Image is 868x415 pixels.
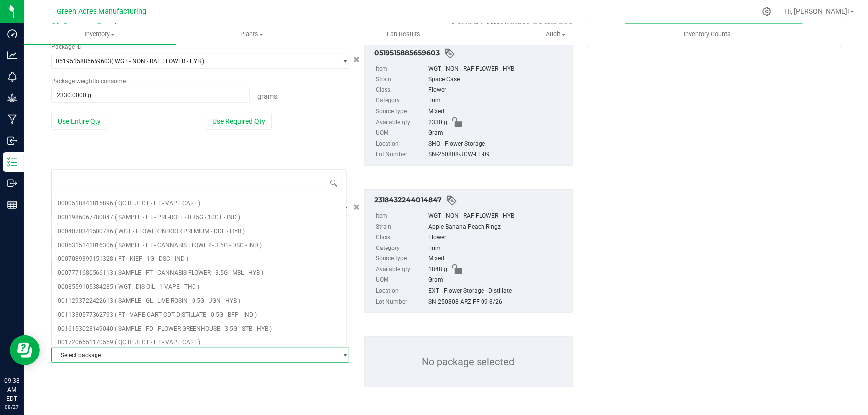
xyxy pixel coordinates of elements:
[7,136,17,146] inline-svg: Inbound
[176,30,327,39] span: Plants
[350,53,363,67] button: Cancel button
[51,43,82,50] span: Package ID
[376,106,426,117] label: Source type
[328,24,480,45] a: Lab Results
[428,253,567,264] div: Mixed
[428,149,567,160] div: SN-250808-JCW-FF-09
[376,149,426,160] label: Lot Number
[428,128,567,139] div: Gram
[7,114,17,124] inline-svg: Manufacturing
[176,24,327,45] a: Plants
[4,376,19,403] p: 09:38 AM EDT
[376,297,426,308] label: Lot Number
[376,139,426,150] label: Location
[376,64,426,75] label: Item
[336,348,349,362] span: select
[7,178,17,188] inline-svg: Outbound
[376,222,426,233] label: Strain
[7,200,17,210] inline-svg: Reports
[257,92,277,100] span: Grams
[365,337,572,387] p: No package selected
[671,30,745,39] span: Inventory Counts
[7,29,17,39] inline-svg: Dashboard
[428,211,567,222] div: WGT - NON - RAF FLOWER - HYB
[7,50,17,60] inline-svg: Analytics
[376,264,426,275] label: Available qty
[7,157,17,167] inline-svg: Inventory
[376,232,426,243] label: Class
[376,128,426,139] label: UOM
[376,85,426,96] label: Class
[111,58,204,65] span: ( WGT - NON - RAF FLOWER - HYB )
[376,253,426,264] label: Source type
[56,58,111,65] span: 0519515885659603
[428,117,447,128] span: 2330 g
[428,95,567,106] div: Trim
[376,95,426,106] label: Category
[52,348,336,362] span: Select package
[428,222,567,233] div: Apple Banana Peach Ringz
[428,264,447,275] span: 1848 g
[428,139,567,150] div: SHO - Flower Storage
[7,93,17,103] inline-svg: Grow
[376,211,426,222] label: Item
[24,30,176,39] span: Inventory
[52,88,249,102] input: 2330.0000 g
[428,232,567,243] div: Flower
[376,243,426,254] label: Category
[24,24,176,45] a: Inventory
[76,78,94,84] span: weight
[428,106,567,117] div: Mixed
[428,85,567,96] div: Flower
[428,286,567,297] div: EXT - Flower Storage - Distillate
[206,113,272,130] button: Use Required Qty
[632,24,783,45] a: Inventory Counts
[428,297,567,308] div: SN-250808-ARZ-FF-09-8/26
[4,403,19,411] p: 08/27
[374,48,567,60] div: 0519515885659603
[480,24,631,45] a: Audit
[376,286,426,297] label: Location
[428,64,567,75] div: WGT - NON - RAF FLOWER - HYB
[374,195,567,207] div: 2318432244014847
[376,117,426,128] label: Available qty
[350,200,363,214] button: Cancel button
[57,7,146,16] span: Green Acres Manufacturing
[376,275,426,286] label: UOM
[51,78,126,84] span: Package to consume
[480,30,631,39] span: Audit
[376,74,426,85] label: Strain
[51,113,107,130] button: Use Entire Qty
[428,243,567,254] div: Trim
[374,30,434,39] span: Lab Results
[336,54,349,68] span: select
[428,74,567,85] div: Space Case
[428,275,567,286] div: Gram
[784,7,849,15] span: Hi, [PERSON_NAME]!
[10,335,40,365] iframe: Resource center
[7,72,17,82] inline-svg: Monitoring
[761,7,773,16] div: Manage settings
